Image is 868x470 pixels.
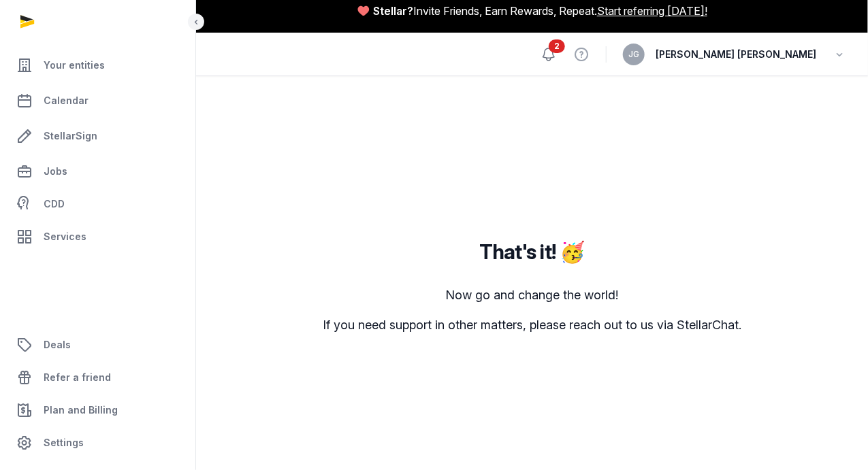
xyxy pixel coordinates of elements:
a: Deals [11,329,184,361]
a: Services [11,220,184,253]
button: JG [623,44,645,65]
iframe: Chat Widget [800,405,868,470]
a: Start referring [DATE]! [597,3,707,19]
span: StellarSign [44,128,97,144]
a: Your entities [11,49,184,82]
p: Now go and change the world! [323,286,741,305]
span: Jobs [44,163,67,180]
span: CDD [44,196,65,212]
a: Settings [11,426,184,459]
span: 2 [549,39,565,53]
a: CDD [11,190,184,218]
a: Calendar [11,84,184,117]
span: Settings [44,435,84,451]
h2: That's it! 🥳 [479,239,585,264]
a: Refer a friend [11,361,184,394]
span: JG [628,50,639,58]
span: Refer a friend [44,369,111,386]
span: Calendar [44,93,89,109]
span: Services [44,229,86,245]
a: Jobs [11,155,184,188]
span: Your entities [44,57,105,73]
span: Deals [44,337,71,353]
span: Stellar? [373,3,413,19]
span: Plan and Billing [44,402,118,418]
a: StellarSign [11,120,184,152]
a: Plan and Billing [11,394,184,426]
span: [PERSON_NAME] [PERSON_NAME] [656,46,816,63]
p: If you need support in other matters, please reach out to us via StellarChat. [323,316,741,335]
